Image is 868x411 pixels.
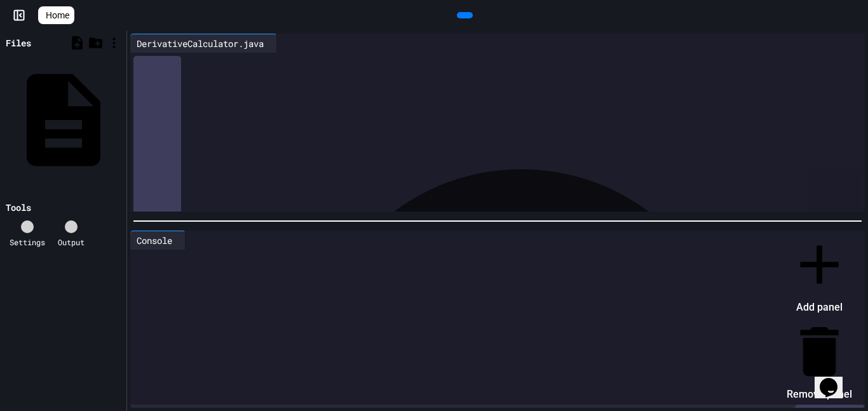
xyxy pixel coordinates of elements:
[130,231,186,250] div: Console
[38,6,74,24] a: Home
[6,36,31,50] div: Files
[130,37,270,50] div: DerivativeCalculator.java
[815,360,855,398] iframe: chat widget
[46,9,69,22] span: Home
[58,236,85,248] div: Output
[130,34,277,53] div: DerivativeCalculator.java
[787,319,852,405] li: Remove panel
[10,236,45,248] div: Settings
[130,234,179,247] div: Console
[787,232,852,318] li: Add panel
[6,201,31,214] div: Tools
